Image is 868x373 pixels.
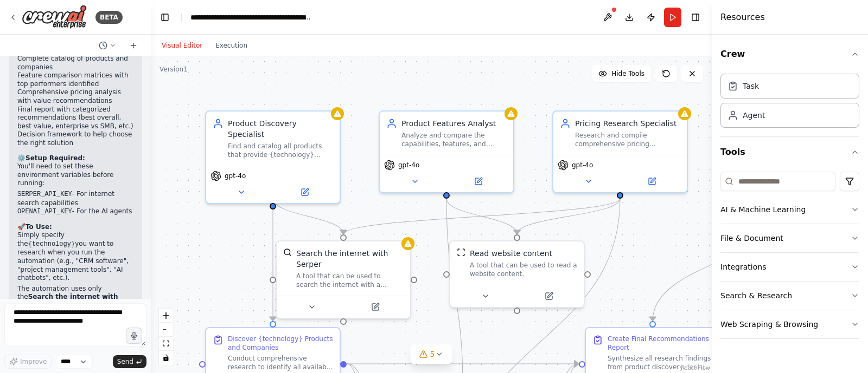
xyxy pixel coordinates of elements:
[157,10,173,25] button: Hide left sidebar
[274,186,335,199] button: Open in side panel
[411,344,452,364] button: 5
[94,39,120,52] button: Switch to previous chat
[28,240,75,248] code: {technology}
[209,39,254,52] button: Execution
[512,198,626,234] g: Edge from ee9d0fdd-ab02-46f9-903d-0e4871f9f21e to 9a19efca-127d-4bcd-9555-44679ac5d225
[449,240,585,308] div: ScrapeWebsiteToolRead website contentA tool that can be used to read a website content.
[448,175,509,188] button: Open in side panel
[17,106,133,131] li: Final report with categorized recommendations (best overall, best value, enterprise vs SMB, etc.)
[430,349,435,359] span: 5
[575,131,680,148] div: Research and compile comprehensive pricing information for {technology} products, including diffe...
[457,248,465,257] img: ScrapeWebsiteTool
[126,328,142,344] button: Click to speak your automation idea
[720,69,859,136] div: Crew
[398,161,419,169] span: gpt-4o
[117,357,133,366] span: Send
[379,110,514,193] div: Product Features AnalystAnalyze and compare the capabilities, features, and technical specificati...
[608,335,713,352] div: Create Final Recommendations Report
[611,69,644,78] span: Hide Tools
[17,130,133,147] li: Decision framework to help choose the right solution
[17,223,133,232] h2: 🚀
[159,351,173,365] button: toggle interactivity
[113,355,146,368] button: Send
[205,110,341,204] div: Product Discovery SpecialistFind and catalog all products that provide {technology} solutions, in...
[228,354,333,371] div: Conduct comprehensive research to identify all available products that provide {technology} solut...
[344,300,406,313] button: Open in side panel
[17,285,133,344] p: The automation uses only the and tools as you requested, ensuring focused and efficient research ...
[17,293,118,309] strong: Search the internet with Serper
[267,198,278,320] g: Edge from 8bc7e555-e1af-4413-be6b-c92bf5ad9b20 to ac08e4e2-0fe8-45e4-9a08-54cea1c832e9
[552,110,688,193] div: Pricing Research SpecialistResearch and compile comprehensive pricing information for {technology...
[17,207,133,217] li: - For the AI agents
[720,253,859,281] button: Integrations
[276,240,411,319] div: SerperDevToolSearch the internet with SerperA tool that can be used to search the internet with a...
[267,198,349,234] g: Edge from 8bc7e555-e1af-4413-be6b-c92bf5ad9b20 to 18a5dde6-610c-493a-b788-d53e1228cc5c
[575,118,680,129] div: Pricing Research Specialist
[228,118,333,140] div: Product Discovery Specialist
[283,248,292,257] img: SerperDevTool
[338,198,626,234] g: Edge from ee9d0fdd-ab02-46f9-903d-0e4871f9f21e to 18a5dde6-610c-493a-b788-d53e1228cc5c
[608,354,713,371] div: Synthesize all research findings from product discovery, feature analysis, and pricing research t...
[22,5,87,29] img: Logo
[17,55,133,71] li: Complete catalog of products and companies
[681,365,710,371] a: React Flow attribution
[688,10,703,25] button: Hide right sidebar
[647,198,799,320] g: Edge from 17950c2d-d8ed-4afc-b91c-ad240de7ca0d to 3e89627c-3204-4221-88ab-54671883b890
[17,190,133,207] li: - For internet search capabilities
[17,191,72,198] code: SERPER_API_KEY
[720,310,859,338] button: Web Scraping & Browsing
[159,65,188,74] div: Version 1
[401,118,507,129] div: Product Features Analyst
[720,167,859,348] div: Tools
[743,81,759,91] div: Task
[401,131,507,148] div: Analyze and compare the capabilities, features, and technical specifications of {technology} prod...
[25,223,52,231] strong: To Use:
[720,195,859,224] button: AI & Machine Learning
[228,335,333,352] div: Discover {technology} Products and Companies
[17,88,133,105] li: Comprehensive pricing analysis with value recommendations
[17,71,133,88] li: Feature comparison matrices with top performers identified
[190,12,312,23] nav: breadcrumb
[296,272,404,289] div: A tool that can be used to search the internet with a search_query. Supports different search typ...
[20,357,47,366] span: Improve
[159,323,173,337] button: zoom out
[159,337,173,351] button: fit view
[518,290,579,303] button: Open in side panel
[225,172,246,180] span: gpt-4o
[621,175,682,188] button: Open in side panel
[720,39,859,69] button: Crew
[470,261,577,278] div: A tool that can be used to read a website content.
[95,11,123,24] div: BETA
[720,282,859,310] button: Search & Research
[572,161,593,169] span: gpt-4o
[155,39,209,52] button: Visual Editor
[17,154,133,163] h2: ⚙️
[743,110,765,121] div: Agent
[4,355,52,369] button: Improve
[17,208,72,215] code: OPENAI_API_KEY
[470,248,552,259] div: Read website content
[125,39,142,52] button: Start a new chat
[25,154,85,162] strong: Setup Required:
[347,358,578,369] g: Edge from ac08e4e2-0fe8-45e4-9a08-54cea1c832e9 to 3e89627c-3204-4221-88ab-54671883b890
[592,65,651,82] button: Hide Tools
[159,309,173,323] button: zoom in
[17,231,133,283] p: Simply specify the you want to research when you run the automation (e.g., "CRM software", "proje...
[296,248,404,270] div: Search the internet with Serper
[720,11,765,24] h4: Resources
[720,224,859,252] button: File & Document
[720,137,859,167] button: Tools
[17,162,133,188] p: You'll need to set these environment variables before running:
[159,309,173,365] div: React Flow controls
[228,142,333,159] div: Find and catalog all products that provide {technology} solutions, including the companies that d...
